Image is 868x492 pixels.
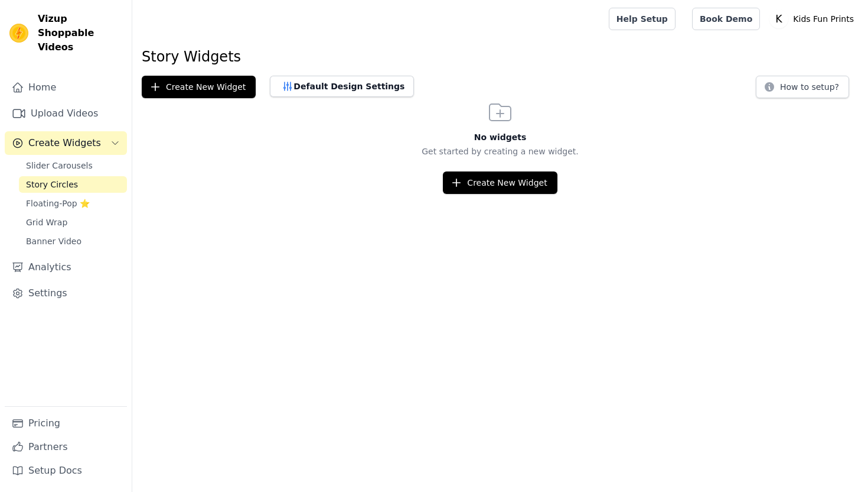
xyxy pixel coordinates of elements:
[38,12,122,54] span: Vizup Shoppable Videos
[5,102,127,125] a: Upload Videos
[19,233,127,250] a: Banner Video
[19,195,127,212] a: Floating-Pop ⭐
[19,176,127,193] a: Story Circles
[788,8,859,30] p: Kids Fun Prints
[5,131,127,155] button: Create Widgets
[26,198,90,209] span: Floating-Pop ⭐
[132,131,868,143] h3: No widgets
[26,179,78,190] span: Story Circles
[26,216,67,228] span: Grid Wrap
[769,8,859,30] button: K Kids Fun Prints
[28,136,101,150] span: Create Widgets
[5,281,127,305] a: Settings
[756,84,849,95] a: How to setup?
[609,8,676,30] a: Help Setup
[692,8,760,30] a: Book Demo
[142,76,256,98] button: Create New Widget
[5,255,127,279] a: Analytics
[443,171,557,194] button: Create New Widget
[776,13,783,25] text: K
[5,459,127,483] a: Setup Docs
[5,435,127,459] a: Partners
[19,214,127,231] a: Grid Wrap
[5,76,127,99] a: Home
[5,412,127,435] a: Pricing
[132,145,868,157] p: Get started by creating a new widget.
[270,76,414,97] button: Default Design Settings
[26,160,93,171] span: Slider Carousels
[26,235,81,247] span: Banner Video
[9,24,28,43] img: Vizup
[756,76,849,98] button: How to setup?
[19,157,127,174] a: Slider Carousels
[142,47,859,66] h1: Story Widgets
